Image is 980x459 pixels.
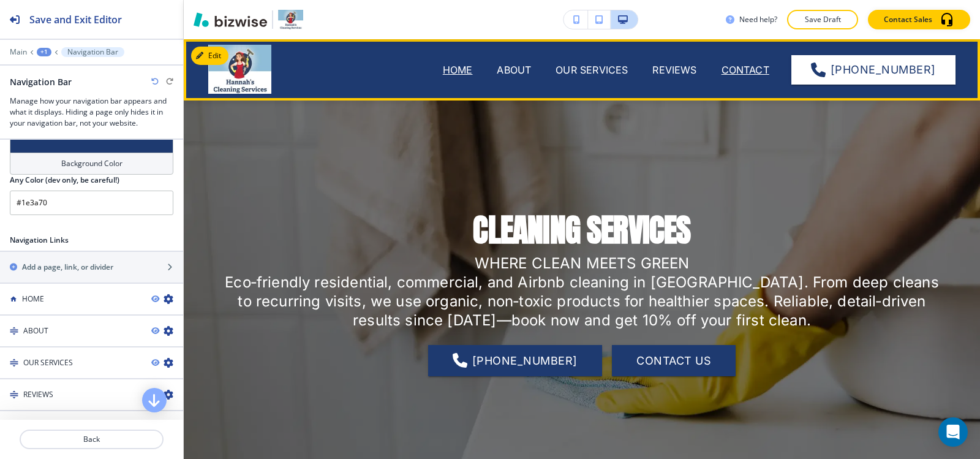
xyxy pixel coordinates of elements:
[556,63,628,77] p: OUR SERVICES
[443,63,473,77] p: HOME
[791,55,956,85] a: [PHONE_NUMBER]
[208,45,331,94] img: Hannah's Cleaning Services
[10,390,18,399] img: Drag
[803,14,842,25] p: Save Draft
[23,357,73,368] h4: OUR SERVICES
[10,358,18,367] img: Drag
[194,12,267,27] img: Bizwise Logo
[428,345,602,377] a: [PHONE_NUMBER]
[22,294,44,305] h4: HOME
[20,430,164,449] button: Back
[22,262,113,273] h2: Add a page, link, or divider
[652,63,696,77] p: REVIEWS
[29,12,122,27] h2: Save and Exit Editor
[224,254,940,273] p: WHERE CLEAN MEETS GREEN
[10,48,27,56] button: Main
[10,110,173,175] button: #1E3A70Background Color
[37,48,51,56] button: +1
[10,75,72,88] h2: Navigation Bar
[938,417,968,447] div: Open Intercom Messenger
[497,63,531,77] p: ABOUT
[23,325,48,336] h4: ABOUT
[67,48,118,56] p: Navigation Bar
[612,345,736,377] button: CONTACT US
[739,14,777,25] h3: Need help?
[884,14,932,25] p: Contact Sales
[224,273,940,330] p: Eco‑friendly residential, commercial, and Airbnb cleaning in [GEOGRAPHIC_DATA]. From deep cleans ...
[10,327,18,335] img: Drag
[473,210,690,251] p: CLEANING SERVICES
[21,434,162,445] p: Back
[10,175,119,186] h2: Any Color (dev only, be careful!)
[191,47,228,65] button: Edit
[61,47,124,57] button: Navigation Bar
[10,235,69,246] h2: Navigation Links
[10,96,173,129] h3: Manage how your navigation bar appears and what it displays. Hiding a page only hides it in your ...
[868,10,970,29] button: Contact Sales
[61,158,123,169] h4: Background Color
[722,63,769,77] p: CONTACT
[23,389,53,400] h4: REVIEWS
[278,10,303,29] img: Your Logo
[787,10,858,29] button: Save Draft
